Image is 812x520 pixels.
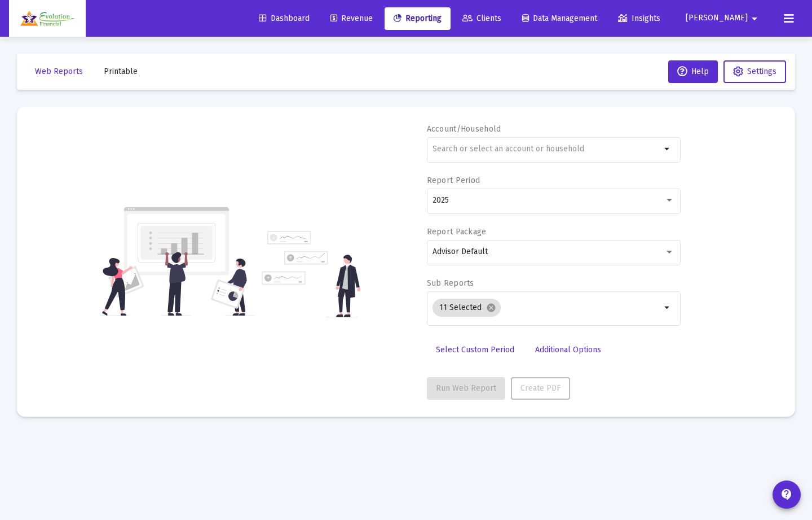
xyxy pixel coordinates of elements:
span: Web Reports [35,67,83,76]
span: Printable [104,67,138,76]
span: Insights [618,14,660,23]
span: Select Custom Period [436,345,514,355]
label: Report Package [427,227,487,237]
mat-icon: contact_support [780,488,793,501]
button: Settings [723,60,786,83]
mat-icon: arrow_drop_down [748,7,761,30]
button: Help [668,60,718,83]
span: Additional Options [535,345,601,355]
span: Data Management [522,14,597,23]
label: Account/Household [427,124,501,134]
span: Run Web Report [436,383,496,393]
span: [PERSON_NAME] [686,14,748,23]
label: Sub Reports [427,278,474,288]
span: Settings [747,67,776,76]
img: reporting-alt [262,231,360,317]
span: Dashboard [259,14,310,23]
span: Clients [462,14,501,23]
a: Revenue [321,7,382,30]
mat-icon: arrow_drop_down [661,142,674,156]
span: Help [677,67,709,76]
span: Advisor Default [433,247,488,256]
label: Report Period [427,176,480,185]
span: Revenue [330,14,373,23]
a: Clients [453,7,510,30]
a: Reporting [385,7,451,30]
span: Create PDF [520,383,561,393]
mat-icon: cancel [486,303,496,313]
button: Web Reports [26,60,92,83]
a: Insights [609,7,669,30]
button: [PERSON_NAME] [672,7,775,29]
mat-chip: 11 Selected [433,299,501,317]
button: Run Web Report [427,377,505,400]
span: Reporting [394,14,442,23]
img: reporting [100,206,255,317]
mat-icon: arrow_drop_down [661,301,674,314]
a: Data Management [513,7,606,30]
img: Dashboard [17,7,77,30]
a: Dashboard [250,7,319,30]
mat-chip-list: Selection [433,296,661,319]
button: Printable [95,60,147,83]
button: Create PDF [511,377,570,400]
span: 2025 [433,195,449,205]
input: Search or select an account or household [433,145,661,154]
